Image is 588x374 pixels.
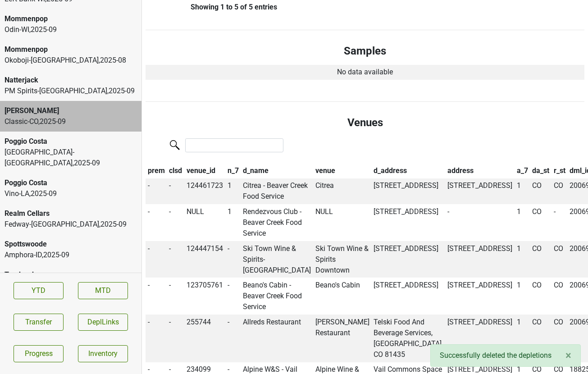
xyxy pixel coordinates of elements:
td: CO [530,204,552,241]
td: Rendezvous Club - Beaver Creek Food Service [241,204,313,241]
td: 1 [515,315,530,362]
div: Vino-LA , 2025 - 09 [5,188,137,199]
td: Ski Town Wine & Spirits Downtown [313,241,372,278]
th: prem: activate to sort column descending [146,163,167,178]
td: [PERSON_NAME] Restaurant [313,315,372,362]
td: Allreds Restaurant [241,315,313,362]
td: 1 [515,204,530,241]
td: - [146,241,167,278]
td: NULL [184,204,225,241]
div: Poggio Costa [5,136,137,147]
a: Progress [14,345,64,362]
div: Mommenpop [5,14,137,24]
td: Telski Food And Beverage Services, [GEOGRAPHIC_DATA], CO 81435 [372,315,446,362]
a: Inventory [78,345,128,362]
td: CO [530,178,552,205]
td: 1 [225,178,241,205]
th: venue_id: activate to sort column ascending [184,163,225,178]
td: CO [530,315,552,362]
th: a_7: activate to sort column ascending [515,163,530,178]
td: Citrea [313,178,372,205]
a: MTD [78,282,128,299]
td: No data available [146,65,584,80]
td: 1 [225,204,241,241]
div: Truchard [5,269,137,280]
td: - [225,315,241,362]
td: 124447154 [184,241,225,278]
div: [PERSON_NAME] [5,105,137,116]
td: - [167,241,185,278]
td: Ski Town Wine & Spirits-[GEOGRAPHIC_DATA] [241,241,313,278]
th: n_7: activate to sort column ascending [225,163,241,178]
td: CO [552,278,568,315]
th: r_st: activate to sort column ascending [552,163,568,178]
td: CO [552,241,568,278]
td: [STREET_ADDRESS] [372,204,446,241]
a: YTD [14,282,64,299]
div: Okoboji-[GEOGRAPHIC_DATA] , 2025 - 08 [5,55,137,66]
h4: Samples [153,45,577,58]
td: - [445,204,515,241]
span: × [565,349,571,362]
div: Poggio Costa [5,178,137,188]
th: address: activate to sort column ascending [445,163,515,178]
td: CO [552,178,568,205]
div: Amphora-ID , 2025 - 09 [5,250,137,260]
td: [STREET_ADDRESS] [372,241,446,278]
td: CO [530,278,552,315]
td: - [552,204,568,241]
td: - [146,178,167,205]
div: Odin-WI , 2025 - 09 [5,24,137,35]
div: Successfully deleted the depletions [430,344,581,367]
td: - [225,278,241,315]
th: da_st: activate to sort column ascending [530,163,552,178]
td: NULL [313,204,372,241]
div: Mommenpop [5,44,137,55]
td: Beano's Cabin [313,278,372,315]
td: [STREET_ADDRESS] [372,278,446,315]
td: Citrea - Beaver Creek Food Service [241,178,313,205]
div: [GEOGRAPHIC_DATA]-[GEOGRAPHIC_DATA] , 2025 - 09 [5,147,137,169]
td: 1 [515,241,530,278]
td: 1 [515,278,530,315]
td: CO [530,241,552,278]
div: Classic-CO , 2025 - 09 [5,116,137,127]
th: d_address: activate to sort column ascending [372,163,446,178]
td: Beano's Cabin - Beaver Creek Food Service [241,278,313,315]
h4: Venues [153,116,577,129]
div: Natterjack [5,75,137,86]
div: Fedway-[GEOGRAPHIC_DATA] , 2025 - 09 [5,219,137,230]
td: 123705761 [184,278,225,315]
div: Spottswoode [5,239,137,250]
td: - [146,315,167,362]
td: - [167,204,185,241]
td: - [167,178,185,205]
td: [STREET_ADDRESS] [372,178,446,205]
div: Showing 1 to 5 of 5 entries [146,3,277,11]
td: [STREET_ADDRESS] [445,315,515,362]
button: DeplLinks [78,314,128,331]
td: - [146,278,167,315]
td: [STREET_ADDRESS] [445,178,515,205]
td: 1 [515,178,530,205]
td: CO [552,315,568,362]
td: - [146,204,167,241]
td: - [225,241,241,278]
th: venue: activate to sort column ascending [313,163,372,178]
div: PM Spirits-[GEOGRAPHIC_DATA] , 2025 - 09 [5,86,137,96]
button: Transfer [14,314,64,331]
td: 124461723 [184,178,225,205]
td: [STREET_ADDRESS] [445,278,515,315]
td: - [167,315,185,362]
div: Realm Cellars [5,208,137,219]
td: [STREET_ADDRESS] [445,241,515,278]
th: d_name: activate to sort column ascending [241,163,313,178]
td: - [167,278,185,315]
th: clsd: activate to sort column ascending [167,163,185,178]
td: 255744 [184,315,225,362]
